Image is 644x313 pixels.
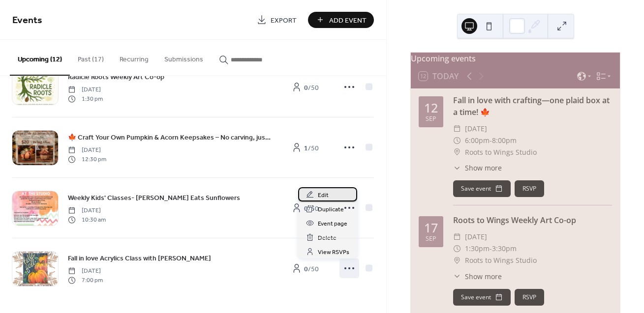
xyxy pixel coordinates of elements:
a: Export [249,12,304,28]
button: Past (17) [70,40,112,75]
span: 🍁 Craft Your Own Pumpkin & Acorn Keepsakes – No carving, just creating!" [68,133,271,143]
span: Roots to Wings Studio [465,255,537,266]
a: 0/50 [280,200,330,216]
a: Fall in love Acrylics Class with [PERSON_NAME] [68,253,211,264]
button: ​Show more [453,271,502,282]
span: / 50 [304,264,319,274]
span: Add Event [329,15,367,26]
div: Sep [426,236,436,242]
span: Fall in love Acrylics Class with [PERSON_NAME] [68,254,211,264]
button: RSVP [515,289,544,306]
a: 0/50 [280,79,330,95]
span: - [490,243,492,255]
span: [DATE] [465,123,487,135]
div: Fall in love with crafting—one plaid box at a time! 🍁 [453,94,612,118]
div: ​ [453,231,461,243]
button: Add Event [308,12,374,28]
a: 0/50 [280,260,330,277]
div: 17 [424,222,438,234]
div: 12 [424,102,438,114]
span: Radicle Roots Weekly Art Co-op [68,72,164,83]
span: 1:30 pm [68,94,103,103]
span: Weekly Kids' Classes- [PERSON_NAME] Eats Sunflowers [68,193,240,203]
span: [DATE] [68,146,106,155]
div: ​ [453,255,461,266]
span: [DATE] [68,206,106,215]
span: / 50 [304,143,319,153]
button: Save event [453,180,511,197]
div: ​ [453,243,461,255]
a: 🍁 Craft Your Own Pumpkin & Acorn Keepsakes – No carving, just creating!" [68,132,271,143]
span: [DATE] [68,85,103,94]
span: 10:30 am [68,215,106,224]
span: 8:00pm [492,135,517,146]
div: Roots to Wings Weekly Art Co-op [453,214,612,226]
b: 1 [304,142,308,155]
div: Upcoming events [411,53,620,64]
button: Recurring [112,40,156,75]
b: 0 [304,262,308,276]
span: [DATE] [68,267,103,276]
span: Events [12,11,42,30]
button: Upcoming (12) [10,40,70,76]
a: 1/50 [280,140,330,156]
a: Radicle Roots Weekly Art Co-op [68,71,164,83]
b: 0 [304,81,308,94]
button: Submissions [156,40,211,75]
button: ​Show more [453,163,502,173]
span: Show more [465,163,502,173]
div: Sep [426,116,436,122]
a: Weekly Kids' Classes- [PERSON_NAME] Eats Sunflowers [68,192,240,203]
span: Show more [465,271,502,282]
div: ​ [453,146,461,158]
div: ​ [453,123,461,135]
div: ​ [453,163,461,173]
span: [DATE] [465,231,487,243]
span: 12:30 pm [68,155,106,164]
span: 7:00 pm [68,276,103,285]
span: Roots to Wings Studio [465,146,537,158]
button: Save event [453,289,511,306]
span: 1:30pm [465,243,490,255]
span: / 50 [304,83,319,93]
span: 3:30pm [492,243,517,255]
button: RSVP [515,180,544,197]
div: ​ [453,271,461,282]
span: Export [271,15,297,26]
span: - [490,135,492,146]
div: ​ [453,135,461,146]
b: 0 [304,202,308,215]
span: 6:00pm [465,135,490,146]
span: / 50 [304,203,319,214]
